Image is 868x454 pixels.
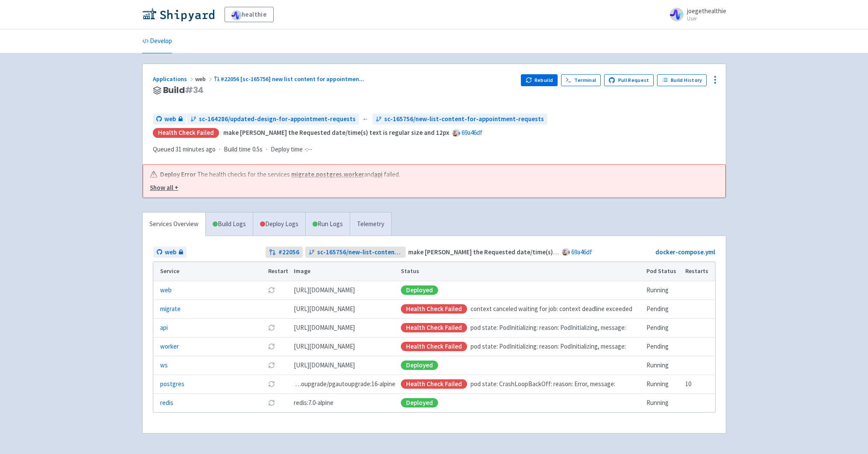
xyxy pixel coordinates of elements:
time: 31 minutes ago [175,145,216,153]
div: pod state: PodInitializing: reason: PodInitializing, message: [401,323,641,333]
span: pgautoupgrade/pgautoupgrade:16-alpine [294,379,395,389]
img: Shipyard logo [142,8,214,21]
span: [DOMAIN_NAME][URL] [294,342,355,352]
span: web [164,114,176,124]
button: Restart pod [268,399,275,406]
button: Rebuild [521,74,558,86]
a: web [160,285,172,295]
span: [DOMAIN_NAME][URL] [294,323,355,333]
button: Restart pod [268,343,275,350]
td: Running [643,356,682,375]
th: Status [398,262,643,281]
span: [DOMAIN_NAME][URL] [294,304,355,314]
strong: # 22056 [278,247,299,257]
span: sc-164286/updated-design-for-appointment-requests [199,114,356,124]
strong: make [PERSON_NAME] the Requested date/time(s) text is regular size and 12px [223,128,449,137]
span: ← [362,114,369,124]
a: migrate [160,304,181,314]
a: Build History [657,74,707,86]
strong: make [PERSON_NAME] the Requested date/time(s) text is regular size and 12px [408,248,634,256]
span: Build time [224,145,251,154]
a: Applications [153,75,195,83]
a: joegethealthie User [665,8,726,21]
td: Pending [643,300,682,318]
span: Build [163,85,204,95]
a: Run Logs [305,212,350,236]
a: web [153,113,186,125]
div: context canceled waiting for job: context deadline exceeded [401,304,641,314]
th: Pod Status [643,262,682,281]
div: Health check failed [401,379,467,389]
span: [DOMAIN_NAME][URL] [294,285,355,295]
a: api [160,323,168,333]
a: sc-165756/new-list-content-for-appointment-requests [305,247,406,258]
b: Deploy Error [160,170,196,180]
a: worker [344,170,364,178]
div: pod state: PodInitializing: reason: PodInitializing, message: [401,342,641,352]
a: 69a46df [462,128,482,137]
a: redis [160,398,173,408]
button: Restart pod [268,362,275,369]
span: Queued [153,145,216,153]
td: Running [643,375,682,393]
a: ws [160,361,168,370]
span: #22056 [sc-165756] new list content for appointmen ... [221,75,364,83]
span: -:-- [304,145,312,154]
button: Restart pod [268,287,275,294]
div: pod state: CrashLoopBackOff: reason: Error, message: [401,379,641,389]
button: Restart pod [268,324,275,331]
a: sc-164286/updated-design-for-appointment-requests [187,113,359,125]
td: Running [643,393,682,412]
div: Health check failed [401,323,467,332]
span: sc-165756/new-list-content-for-appointment-requests [384,114,544,124]
a: Telemetry [350,212,391,236]
div: Deployed [401,398,438,407]
div: · · [153,145,317,154]
span: # 34 [185,84,204,96]
a: web [153,247,187,258]
a: #22056 [266,247,303,258]
span: 0.5s [252,145,263,154]
th: Service [153,262,266,281]
a: Build Logs [206,212,253,236]
td: Running [643,281,682,300]
td: Pending [643,337,682,356]
a: Terminal [561,74,601,86]
a: 69a46df [571,248,592,256]
span: redis:7.0-alpine [294,398,333,408]
a: sc-165756/new-list-content-for-appointment-requests [372,113,547,125]
th: Restart [266,262,291,281]
div: Health check failed [401,342,467,351]
small: User [687,16,726,21]
td: Pending [643,318,682,337]
a: migrate [291,170,314,178]
a: #22056 [sc-165756] new list content for appointmen... [214,75,366,83]
span: web [195,75,214,83]
div: Health check failed [153,128,219,138]
div: Health check failed [401,304,467,314]
a: postgres [160,379,184,389]
a: healthie [225,7,274,22]
span: [DOMAIN_NAME][URL] [294,361,355,370]
div: Deployed [401,285,438,295]
button: Show all + [150,183,710,193]
th: Restarts [682,262,715,281]
a: api [374,170,383,178]
span: The health checks for the services , , and failed. [197,170,401,180]
span: web [165,247,176,257]
a: Services Overview [143,212,205,236]
a: docker-compose.yml [655,248,715,256]
span: Deploy time [271,145,303,154]
th: Image [291,262,398,281]
u: Show all + [150,183,178,192]
a: postgres [316,170,342,178]
button: Restart pod [268,381,275,387]
a: worker [160,342,179,352]
a: Develop [142,29,172,53]
span: sc-165756/new-list-content-for-appointment-requests [317,247,402,257]
a: Deploy Logs [253,212,305,236]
